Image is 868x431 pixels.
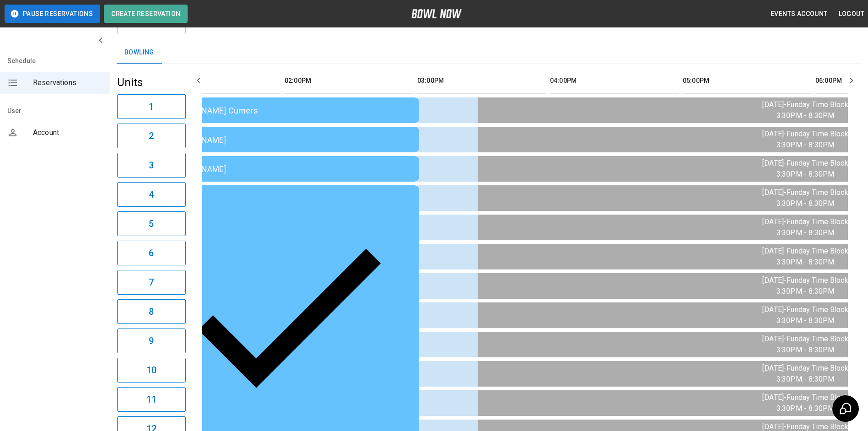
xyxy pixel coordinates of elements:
[149,99,154,114] h6: 1
[117,42,162,64] button: Bowling
[117,387,186,412] button: 11
[835,5,868,22] button: Logout
[117,42,861,64] div: inventory tabs
[163,106,412,115] div: [PERSON_NAME] Cumers
[117,124,186,148] button: 2
[117,75,186,90] h5: Units
[149,216,154,231] h6: 5
[149,158,154,172] h6: 3
[117,182,186,207] button: 4
[149,246,154,260] h6: 6
[146,363,156,377] h6: 10
[149,275,154,290] h6: 7
[117,299,186,324] button: 8
[117,358,186,383] button: 10
[149,304,154,319] h6: 8
[163,135,412,145] div: [PERSON_NAME]
[5,5,100,23] button: Pause Reservations
[33,127,102,138] span: Account
[117,270,186,295] button: 7
[117,211,186,236] button: 5
[149,334,154,348] h6: 9
[117,94,186,119] button: 1
[33,77,102,88] span: Reservations
[117,241,186,265] button: 6
[163,164,412,174] div: [PERSON_NAME]
[767,5,831,22] button: Events Account
[117,329,186,353] button: 9
[117,153,186,178] button: 3
[411,9,462,18] img: logo
[149,187,154,202] h6: 4
[146,392,156,407] h6: 11
[104,5,188,23] button: Create Reservation
[149,129,154,143] h6: 2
